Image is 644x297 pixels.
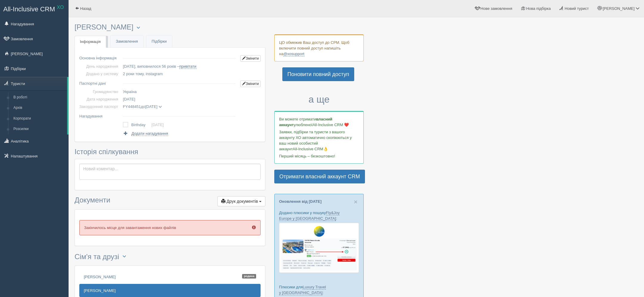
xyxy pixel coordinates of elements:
span: × [354,198,357,205]
td: , instagram [120,70,238,78]
h3: Історія спілкування [75,148,265,156]
a: Змінити [240,55,261,62]
sup: XO [57,5,64,10]
button: Close [354,199,357,205]
td: Нагадування [79,110,120,120]
span: [DATE] [145,104,157,109]
a: @xosupport [283,52,304,56]
a: [PERSON_NAME]Родина [79,270,261,283]
p: Додано плюсики у пошуку : [279,210,359,221]
a: Змінити [240,81,261,87]
a: [PERSON_NAME] [79,284,261,297]
span: All-Inclusive CRM [3,5,55,13]
span: Новий турист [565,6,589,11]
span: до [123,104,162,109]
span: Нова підбірка [526,6,551,11]
a: [DATE] [151,123,164,127]
p: Плюсики для : [279,284,359,296]
span: All-Inclusive CRM ❤️ [312,123,349,127]
a: Підбірки [146,35,172,48]
a: Поновити повний доступ [282,67,354,81]
span: [DATE] [123,97,135,101]
a: Замовлення [111,35,143,48]
h3: Сім'я та друзі [75,252,265,262]
span: Назад [80,6,91,11]
a: В роботі [11,92,67,103]
td: Громадянство [79,88,120,95]
td: Паспортні дані [79,78,120,88]
div: ЦО обмежив Ваш доступ до СРМ. Щоб включити повний доступ напишіть на [274,34,364,61]
h3: [PERSON_NAME] [75,23,265,31]
span: Родина [242,274,256,279]
a: Розсилки [11,124,67,134]
p: Закінчилось місце для завантаження нових файлів [79,220,261,235]
span: Друк документів [227,199,258,204]
a: Корпорати [11,113,67,124]
img: fly-joy-de-proposal-crm-for-travel-agency.png [279,223,359,273]
b: власний аккаунт [279,117,332,127]
td: Основна інформація [79,52,120,63]
td: Україна [120,88,238,95]
a: Додати нагадування [123,131,168,136]
td: [DATE], виповнилося 56 років – [120,63,238,70]
p: Ви можете отримати улюбленої [279,116,359,128]
h3: Документи [75,196,265,206]
h3: а ще [274,94,364,105]
a: Оновлення від [DATE] [279,199,322,204]
td: Закордонний паспорт [79,103,120,110]
a: Fly&Joy Europe у [GEOGRAPHIC_DATA] [279,211,340,221]
a: Отримати власний аккаунт CRM [274,170,365,183]
span: 2 роки тому [123,72,143,76]
p: Перший місяць – безкоштовно! [279,153,359,159]
td: Додано у систему [79,70,120,78]
td: День народження [79,63,120,70]
span: Нове замовлення [481,6,512,11]
a: привітати [179,64,196,69]
span: All-Inclusive CRM👌 [293,147,328,151]
td: Дата народження [79,95,120,103]
span: FY448451 [123,104,141,109]
span: [PERSON_NAME] [603,6,634,11]
a: Інформація [75,36,106,48]
span: Додати нагадування [131,131,168,136]
a: All-Inclusive CRM XO [0,0,68,17]
td: Birthday [131,121,151,129]
a: Архів [11,103,67,113]
button: Друк документів [217,196,265,206]
span: Інформація [80,39,101,44]
a: Luxury Travel у [GEOGRAPHIC_DATA] [279,285,326,295]
p: Заявки, підбірки та туристи з вашого аккаунту ХО автоматично скопіюються у ваш новий особистий ак... [279,129,359,152]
